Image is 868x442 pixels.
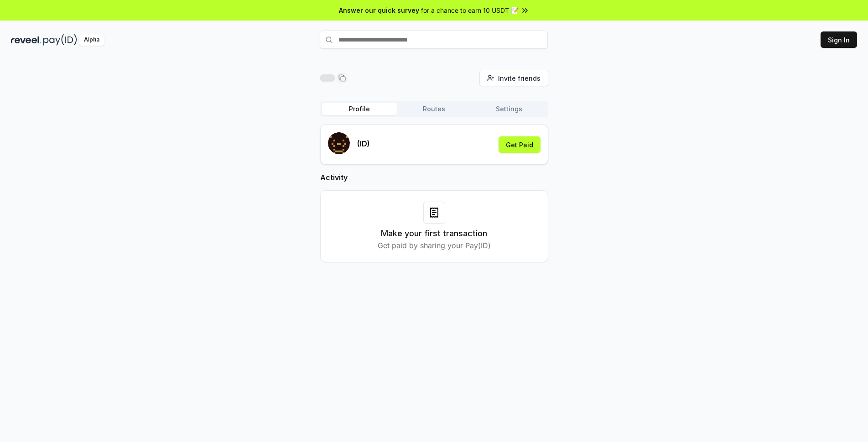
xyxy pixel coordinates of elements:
button: Get Paid [499,136,541,153]
div: Alpha [79,34,104,46]
img: reveel_dark [11,34,42,46]
span: Invite friends [498,73,541,83]
span: Answer our quick survey [339,5,419,15]
h3: Make your first transaction [381,227,487,240]
span: for a chance to earn 10 USDT 📝 [421,5,519,15]
button: Profile [322,103,397,115]
p: Get paid by sharing your Pay(ID) [378,240,491,251]
img: pay_id [43,34,77,46]
h2: Activity [320,172,548,183]
p: (ID) [357,138,370,149]
button: Settings [472,103,546,115]
button: Routes [397,103,472,115]
button: Sign In [821,31,857,48]
button: Invite friends [479,70,548,86]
